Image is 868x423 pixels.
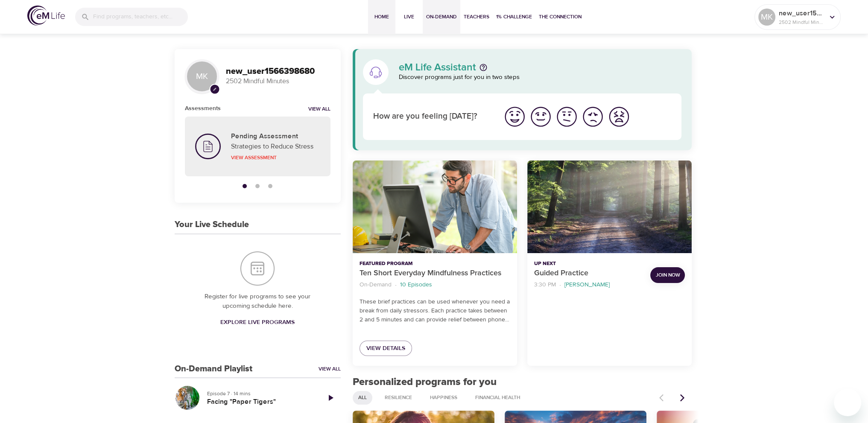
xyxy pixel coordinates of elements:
button: I'm feeling ok [554,104,580,130]
h5: Facing "Paper Tigers" [207,397,313,406]
span: Join Now [655,271,680,280]
span: Explore Live Programs [220,317,295,328]
li: · [395,279,397,291]
h3: Your Live Schedule [175,220,249,230]
iframe: Button to launch messaging window [834,389,861,416]
div: Financial Health [470,391,526,405]
button: Facing "Paper Tigers" [175,385,200,411]
img: ok [555,105,579,128]
div: Happiness [424,391,463,405]
span: Live [399,12,419,21]
span: View Details [366,343,405,354]
span: Resilience [380,394,417,401]
p: Guided Practice [534,268,643,279]
button: I'm feeling great [502,104,528,130]
p: Discover programs just for you in two steps [399,73,682,82]
p: 3:30 PM [534,280,556,289]
button: Next items [673,388,692,407]
span: Teachers [464,12,489,21]
span: 1% Challenge [496,12,532,21]
span: Happiness [425,394,462,401]
img: good [529,105,552,128]
div: All [353,391,372,405]
p: View Assessment [231,154,320,161]
h3: On-Demand Playlist [175,364,252,374]
p: [PERSON_NAME] [564,280,610,289]
div: MK [758,9,775,26]
div: Resilience [379,391,418,405]
span: On-Demand [426,12,457,21]
button: I'm feeling bad [580,104,606,130]
p: eM Life Assistant [399,62,476,73]
button: Join Now [650,267,685,283]
p: Register for live programs to see your upcoming schedule here. [192,292,324,311]
h3: new_user1566398680 [226,67,330,76]
nav: breadcrumb [359,279,510,291]
span: All [353,394,372,401]
p: These brief practices can be used whenever you need a break from daily stressors. Each practice t... [359,298,510,324]
p: Strategies to Reduce Stress [231,141,320,152]
a: Explore Live Programs [217,315,298,330]
li: · [559,279,561,291]
a: View all notifications [308,106,330,113]
a: View Details [359,341,412,356]
img: eM Life Assistant [369,65,383,79]
h6: Assessments [185,104,221,113]
img: great [503,105,526,128]
div: MK [185,59,219,93]
p: On-Demand [359,280,392,289]
a: View All [319,365,341,373]
img: logo [27,6,65,26]
nav: breadcrumb [534,279,643,291]
p: How are you feeling [DATE]? [373,111,491,123]
a: Play Episode [320,388,341,408]
span: Home [371,12,392,21]
button: Ten Short Everyday Mindfulness Practices [353,160,517,253]
img: worst [607,105,631,128]
p: Featured Program [359,260,510,268]
p: 10 Episodes [400,280,432,289]
img: bad [581,105,605,128]
button: Guided Practice [527,160,692,253]
p: Ten Short Everyday Mindfulness Practices [359,268,510,279]
p: Up Next [534,260,643,268]
button: I'm feeling good [528,104,554,130]
input: Find programs, teachers, etc... [93,8,188,26]
button: I'm feeling worst [606,104,632,130]
p: 2502 Mindful Minutes [226,76,330,86]
img: Your Live Schedule [240,251,275,286]
span: The Connection [539,12,582,21]
h2: Personalized programs for you [353,376,692,388]
span: Financial Health [470,394,525,401]
p: new_user1566398680 [779,8,824,18]
h5: Pending Assessment [231,132,320,141]
p: Episode 7 · 14 mins [207,390,313,397]
p: 2502 Mindful Minutes [779,18,824,26]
